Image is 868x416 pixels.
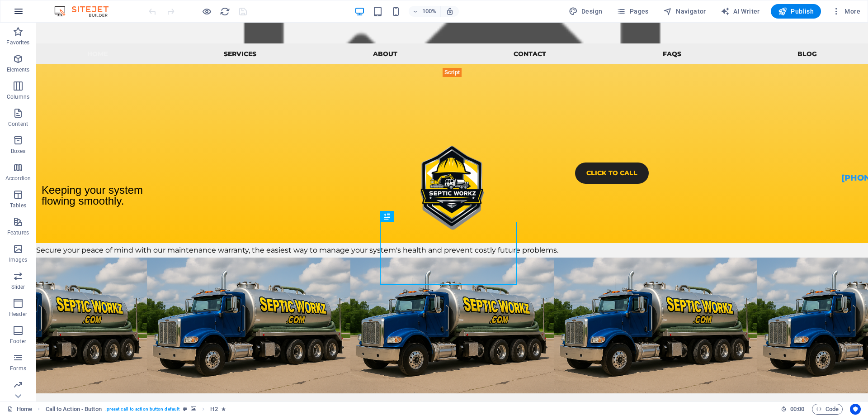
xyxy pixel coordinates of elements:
[183,406,187,411] i: This element is a customizable preset
[422,6,437,17] h6: 100%
[11,148,26,155] p: Boxes
[105,404,179,415] span: . preset-call-to-action-button-default
[7,229,29,236] p: Features
[812,404,843,415] button: Code
[663,7,706,16] span: Navigator
[660,4,710,19] button: Navigator
[816,404,839,415] span: Code
[797,406,798,412] span: :
[565,4,606,19] button: Design
[9,311,27,318] p: Header
[10,202,26,209] p: Tables
[220,6,230,17] i: Reload page
[7,66,30,73] p: Elements
[717,4,764,19] button: AI Writer
[219,6,230,17] button: reload
[850,404,861,415] button: Usercentrics
[5,175,31,182] p: Accordion
[191,406,196,411] i: This element contains a background
[781,404,805,415] h6: Session time
[222,406,226,411] i: Element contains an animation
[828,4,864,19] button: More
[210,404,217,415] span: Click to select. Double-click to edit
[8,120,28,128] p: Content
[10,338,26,345] p: Footer
[771,4,821,19] button: Publish
[565,4,606,19] div: Design (Ctrl+Alt+Y)
[6,39,29,46] p: Favorites
[7,93,29,100] p: Columns
[790,404,804,415] span: 00 00
[832,7,860,16] span: More
[46,404,102,415] span: Click to select. Double-click to edit
[46,404,226,415] nav: breadcrumb
[7,404,32,415] a: Click to cancel selection. Double-click to open Pages
[569,7,603,16] span: Design
[10,365,26,372] p: Forms
[409,6,441,17] button: 100%
[613,4,652,19] button: Pages
[11,283,25,291] p: Slider
[201,6,212,17] button: Click here to leave preview mode and continue editing
[446,7,454,15] i: On resize automatically adjust zoom level to fit chosen device.
[721,7,760,16] span: AI Writer
[778,7,814,16] span: Publish
[9,256,28,263] p: Images
[617,7,648,16] span: Pages
[52,6,120,17] img: Editor Logo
